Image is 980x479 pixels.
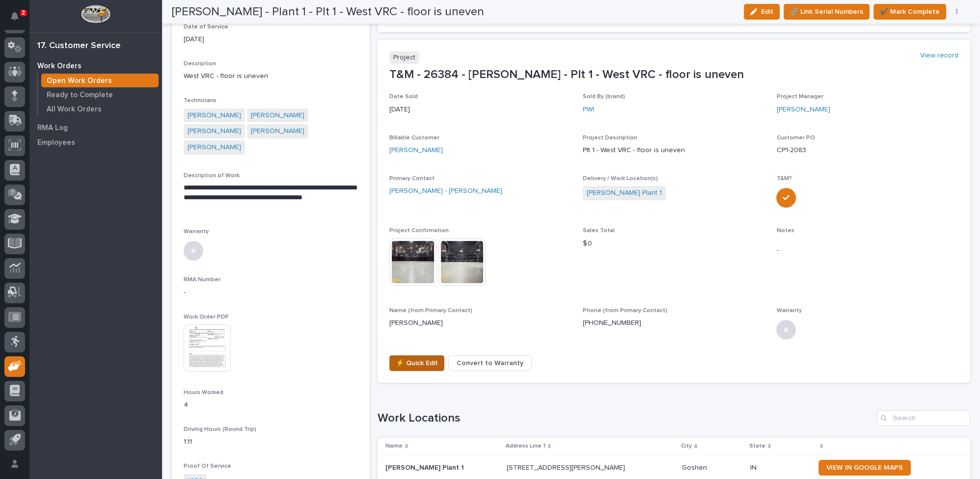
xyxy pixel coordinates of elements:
button: 🔗 Link Serial Numbers [784,4,870,20]
span: Technicians [184,98,217,104]
span: Billable Customer [389,135,439,141]
h2: [PERSON_NAME] - Plant 1 - Plt 1 - West VRC - floor is uneven [172,5,484,19]
a: VIEW IN GOOGLE MAPS [818,460,911,476]
span: Description [184,61,216,67]
p: - [776,245,958,256]
p: Project [389,52,419,64]
a: All Work Orders [38,102,162,116]
a: PWI [583,105,594,115]
span: Proof Of Service [184,463,231,469]
a: Open Work Orders [38,74,162,87]
button: ⚡ Quick Edit [389,355,444,371]
p: - [184,288,358,298]
p: 4 [184,400,358,410]
span: Description of Work [184,173,240,179]
p: 1.11 [184,437,358,447]
span: Customer PO [776,135,815,141]
h1: Work Locations [378,411,873,426]
a: [PERSON_NAME] Plant 1 [587,188,662,198]
input: Search [877,410,970,426]
p: [DATE] [184,34,358,45]
a: [PERSON_NAME] [188,110,241,121]
div: 17. Customer Service [37,41,121,52]
p: Open Work Orders [47,77,112,85]
span: Edit [761,7,773,16]
div: Notifications2 [12,12,25,27]
p: Address Line 1 [506,441,545,452]
a: Ready to Complete [38,88,162,102]
button: ✔️ Mark Complete [873,4,946,20]
a: [PERSON_NAME] [251,126,304,136]
p: [PERSON_NAME] [389,318,571,328]
p: All Work Orders [47,105,102,114]
p: State [749,441,765,452]
span: Convert to Warranty [457,357,523,369]
span: Warranty [776,308,801,314]
p: Work Orders [37,62,82,71]
span: Date of Service [184,24,228,30]
span: VIEW IN GOOGLE MAPS [826,464,903,471]
span: Notes [776,228,794,234]
p: T&M - 26384 - [PERSON_NAME] - Plt 1 - West VRC - floor is uneven [389,68,959,82]
p: Name [385,441,403,452]
p: [PHONE_NUMBER] [583,318,641,328]
button: Convert to Warranty [448,355,532,371]
p: City [681,441,692,452]
span: Date Sold [389,94,418,100]
span: 🔗 Link Serial Numbers [790,6,863,18]
a: [PERSON_NAME] - [PERSON_NAME] [389,186,502,196]
a: [PERSON_NAME] [188,126,241,136]
p: Ready to Complete [47,91,113,100]
p: RMA Log [37,124,68,133]
span: Sales Total [583,228,615,234]
span: T&M? [776,176,791,182]
button: Notifications [4,6,25,27]
p: 2 [22,9,25,16]
span: Phone (from Primary Contact) [583,308,667,314]
span: ✔️ Mark Complete [880,6,940,18]
a: [PERSON_NAME] [188,142,241,153]
a: Work Orders [29,58,162,73]
span: Project Description [583,135,637,141]
p: Goshen [682,462,709,472]
p: West VRC - floor is uneven [184,71,358,81]
span: Name (from Primary Contact) [389,308,472,314]
a: [PERSON_NAME] [389,145,443,156]
p: CP1-2083 [776,145,958,156]
a: [PERSON_NAME] [251,110,304,121]
p: [STREET_ADDRESS][PERSON_NAME] [507,462,627,472]
span: Primary Contact [389,176,435,182]
p: [DATE] [389,105,571,115]
p: Plt 1 - West VRC - floor is uneven [583,145,764,156]
button: Edit [744,4,780,20]
span: Hours Worked [184,390,223,396]
span: Warranty [184,229,209,235]
span: Sold By (brand) [583,94,625,100]
span: Driving Hours (Round Trip) [184,426,256,432]
p: IN [750,462,759,472]
a: View record [920,52,958,60]
a: RMA Log [29,120,162,135]
p: [PERSON_NAME] Plant 1 [385,462,466,472]
span: Work Order PDF [184,314,229,320]
span: Project Manager [776,94,823,100]
a: Employees [29,135,162,150]
span: RMA Number [184,277,220,283]
p: Employees [37,138,75,147]
a: [PERSON_NAME] [776,105,830,115]
span: ⚡ Quick Edit [396,357,438,369]
p: $ 0 [583,239,764,249]
span: Delivery / Work Location(s) [583,176,658,182]
span: Project Confirmation [389,228,449,234]
img: Workspace Logo [81,5,110,23]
